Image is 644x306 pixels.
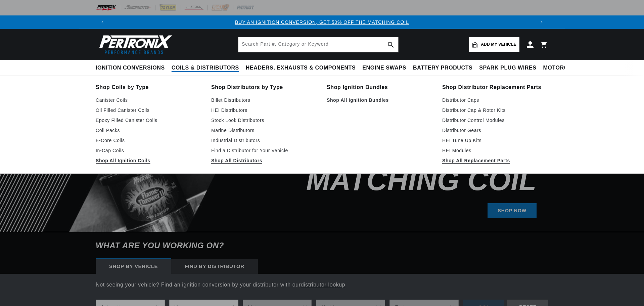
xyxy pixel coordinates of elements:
[109,18,535,26] div: Announcement
[476,60,540,76] summary: Spark Plug Wires
[442,136,548,144] a: HEI Tune Up Kits
[442,116,548,124] a: Distributor Control Modules
[249,95,537,192] h2: Buy an Ignition Conversion, Get 50% off the Matching Coil
[301,282,346,288] a: distributor lookup
[359,60,410,76] summary: Engine Swaps
[211,83,317,92] a: Shop Distributors by Type
[540,60,587,76] summary: Motorcycle
[211,146,317,155] a: Find a Distributor for Your Vehicle
[96,106,202,114] a: Oil Filled Canister Coils
[96,33,173,56] img: Pertronix
[96,126,202,134] a: Coil Packs
[79,232,565,259] h6: What are you working on?
[238,37,398,52] input: Search Part #, Category or Keyword
[96,64,165,72] span: Ignition Conversions
[442,146,548,155] a: HEI Modules
[96,60,168,76] summary: Ignition Conversions
[96,259,171,274] div: Shop by vehicle
[96,280,548,289] p: Not seeing your vehicle? Find an ignition conversion by your distributor with our
[96,157,202,165] a: Shop All Ignition Coils
[96,116,202,124] a: Epoxy Filled Canister Coils
[327,96,433,104] a: Shop All Ignition Bundles
[211,136,317,144] a: Industrial Distributors
[327,83,433,92] a: Shop Ignition Bundles
[211,106,317,114] a: HEI Distributors
[410,60,476,76] summary: Battery Products
[246,64,356,72] span: Headers, Exhausts & Components
[211,157,317,165] a: Shop All Distributors
[235,19,409,25] a: BUY AN IGNITION CONVERSION, GET 50% OFF THE MATCHING COIL
[109,18,535,26] div: 1 of 3
[96,15,109,29] button: Translation missing: en.sections.announcements.previous_announcement
[96,136,202,144] a: E-Core Coils
[96,83,202,92] a: Shop Coils by Type
[469,37,519,52] a: Add my vehicle
[171,259,258,274] div: Find by Distributor
[543,64,583,72] span: Motorcycle
[96,96,202,104] a: Canister Coils
[442,106,548,114] a: Distributor Cap & Rotor Kits
[479,64,536,72] span: Spark Plug Wires
[442,83,548,92] a: Shop Distributor Replacement Parts
[362,64,406,72] span: Engine Swaps
[535,15,548,29] button: Translation missing: en.sections.announcements.next_announcement
[488,203,537,218] a: SHOP NOW
[413,64,472,72] span: Battery Products
[481,41,516,48] span: Add my vehicle
[211,116,317,124] a: Stock Look Distributors
[96,146,202,155] a: In-Cap Coils
[442,126,548,134] a: Distributor Gears
[211,96,317,104] a: Billet Distributors
[172,64,239,72] span: Coils & Distributors
[442,157,548,165] a: Shop All Replacement Parts
[79,15,565,29] slideshow-component: Translation missing: en.sections.announcements.announcement_bar
[442,96,548,104] a: Distributor Caps
[168,60,242,76] summary: Coils & Distributors
[242,60,359,76] summary: Headers, Exhausts & Components
[211,126,317,134] a: Marine Distributors
[383,37,398,52] button: search button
